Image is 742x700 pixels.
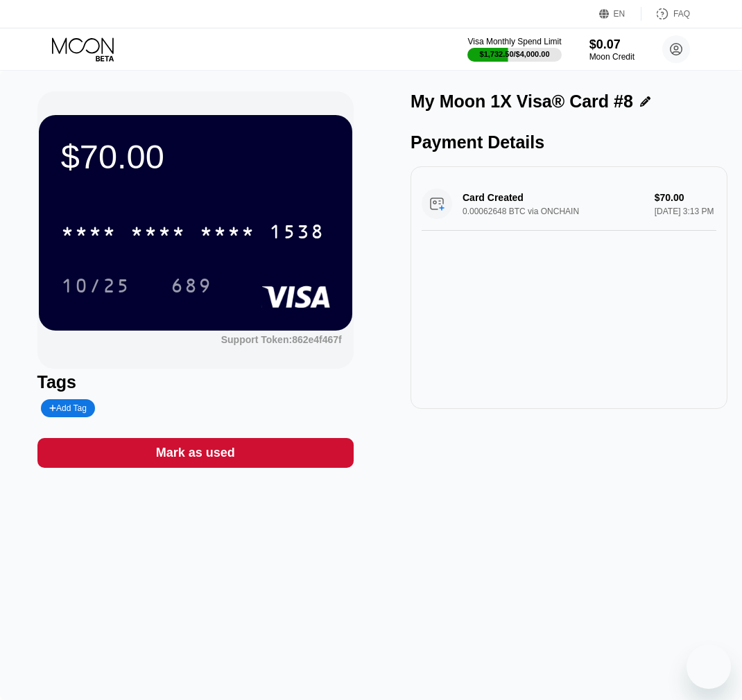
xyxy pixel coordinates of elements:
div: Add Tag [49,403,87,413]
div: Support Token: 862e4f467f [221,334,342,345]
div: Moon Credit [589,52,635,62]
div: My Moon 1X Visa® Card #8 [411,91,633,112]
div: FAQ [673,9,690,19]
iframe: Button to launch messaging window [687,645,731,689]
div: Add Tag [41,399,95,417]
div: Support Token:862e4f467f [221,334,342,345]
div: 689 [171,277,212,299]
div: $0.07Moon Credit [589,37,635,62]
div: Payment Details [411,132,727,152]
div: Visa Monthly Spend Limit$1,732.50/$4,000.00 [467,37,561,62]
div: Visa Monthly Spend Limit [467,37,561,46]
div: 10/25 [51,268,141,303]
div: Mark as used [37,438,354,468]
div: $1,732.50 / $4,000.00 [480,50,550,58]
div: $70.00 [61,137,330,176]
div: EN [599,7,641,21]
div: Tags [37,372,354,392]
div: FAQ [641,7,690,21]
div: 689 [160,268,223,303]
div: 1538 [269,222,325,245]
div: Mark as used [156,445,235,461]
div: EN [614,9,625,19]
div: 10/25 [61,277,130,299]
div: $0.07 [589,37,635,52]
